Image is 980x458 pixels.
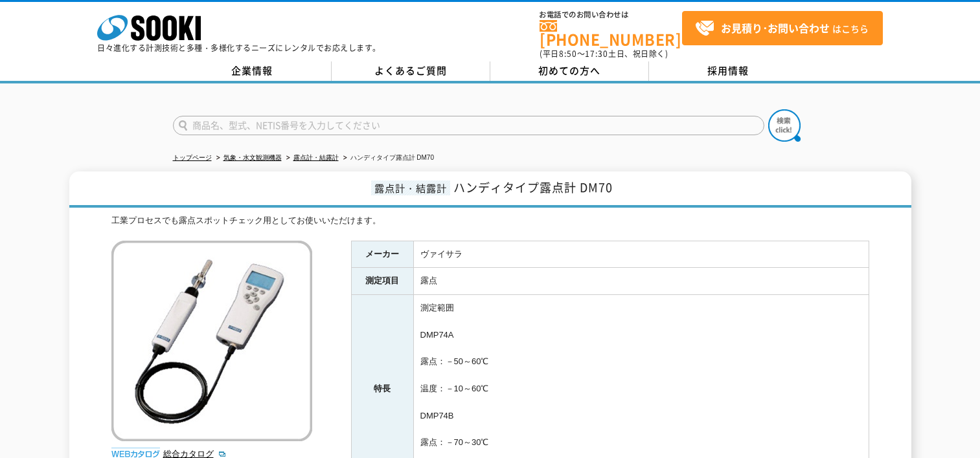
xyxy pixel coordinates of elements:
[173,154,212,161] a: トップページ
[559,48,577,60] span: 8:50
[768,109,801,142] img: btn_search.png
[682,11,883,45] a: お見積り･お問い合わせはこちら
[540,48,668,60] span: (平日 ～ 土日、祝日除く)
[111,241,312,441] img: ハンディタイプ露点計 DM70
[97,44,381,52] p: 日々進化する計測技術と多種・多様化するニーズにレンタルでお応えします。
[649,61,808,81] a: 採用情報
[695,19,869,38] span: はこちら
[585,48,608,60] span: 17:30
[173,116,764,135] input: 商品名、型式、NETIS番号を入力してください
[413,268,869,295] td: 露点
[490,61,649,81] a: 初めての方へ
[351,268,413,295] th: 測定項目
[540,20,682,47] a: [PHONE_NUMBER]
[341,151,434,165] li: ハンディタイプ露点計 DM70
[538,63,600,78] span: 初めての方へ
[332,61,490,81] a: よくあるご質問
[111,214,869,228] div: 工業プロセスでも露点スポットチェック用としてお使いいただけます。
[540,11,682,19] span: お電話でのお問い合わせは
[371,180,450,195] span: 露点計・結露計
[721,20,830,36] strong: お見積り･お問い合わせ
[223,154,282,161] a: 気象・水文観測機器
[453,179,613,196] span: ハンディタイプ露点計 DM70
[413,241,869,268] td: ヴァイサラ
[351,241,413,268] th: メーカー
[173,61,332,81] a: 企業情報
[293,154,339,161] a: 露点計・結露計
